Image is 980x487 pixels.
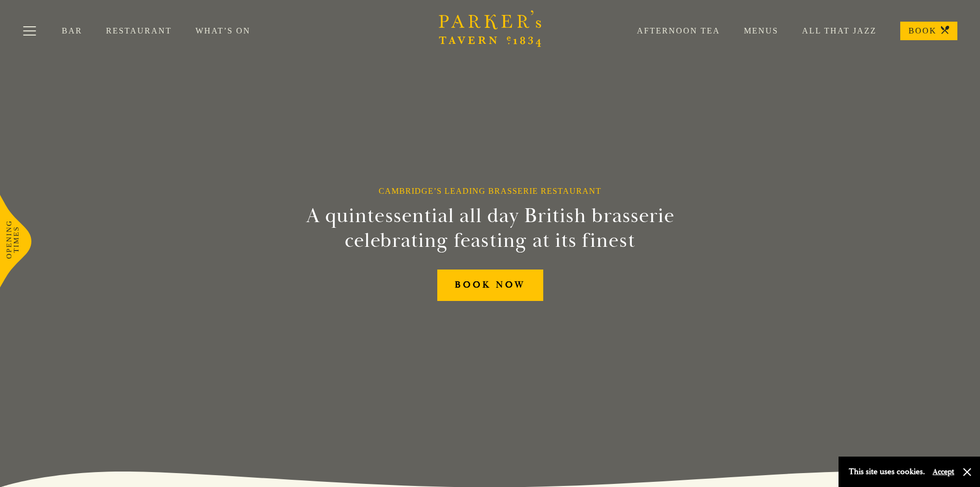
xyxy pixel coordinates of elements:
button: Accept [933,467,954,477]
p: This site uses cookies. [849,464,925,479]
h2: A quintessential all day British brasserie celebrating feasting at its finest [256,204,725,253]
h1: Cambridge’s Leading Brasserie Restaurant [379,186,601,196]
a: BOOK NOW [437,270,543,301]
button: Close and accept [962,467,972,477]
